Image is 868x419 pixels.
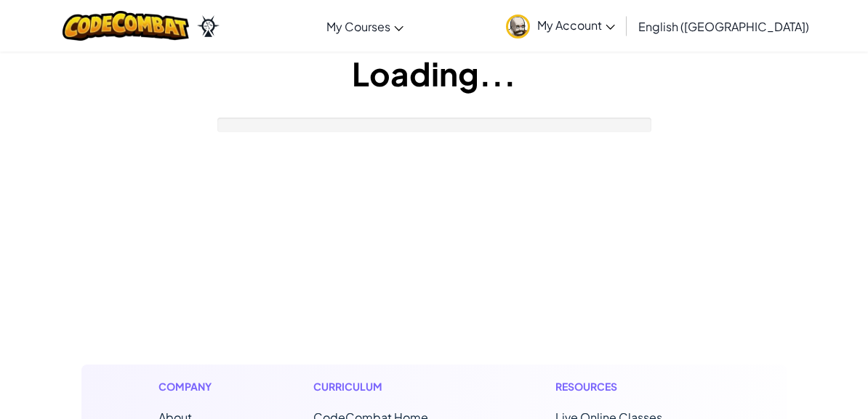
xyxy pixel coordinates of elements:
[537,17,615,33] span: My Account
[499,3,622,49] a: My Account
[638,19,809,34] span: English ([GEOGRAPHIC_DATA])
[158,379,226,394] h1: Company
[326,19,390,34] span: My Courses
[506,15,530,38] img: avatar
[196,15,220,37] img: Ozaria
[63,11,190,41] img: CodeCombat logo
[555,379,710,394] h1: Resources
[319,7,411,46] a: My Courses
[631,7,816,46] a: English ([GEOGRAPHIC_DATA])
[313,379,468,394] h1: Curriculum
